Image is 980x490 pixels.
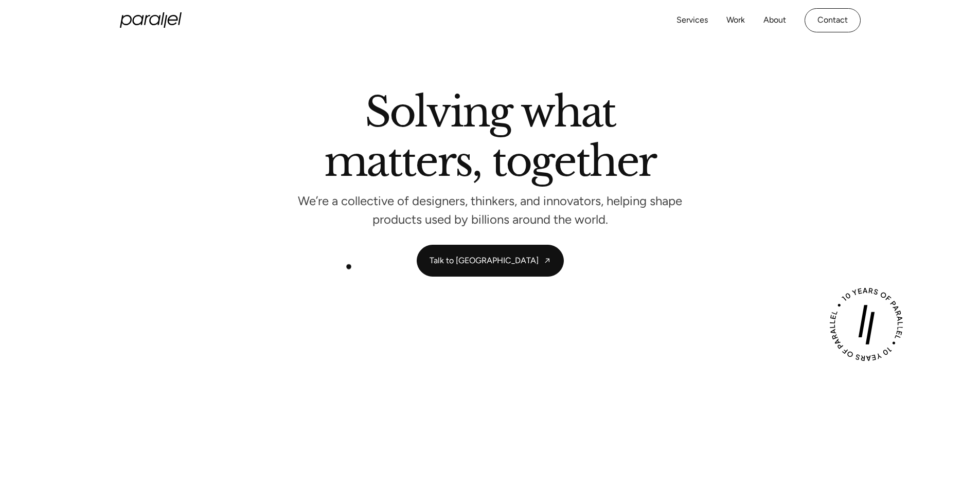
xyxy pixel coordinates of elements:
h2: Solving what matters, together [324,92,656,186]
a: home [120,12,182,28]
a: Services [676,13,708,28]
a: Contact [805,8,861,32]
a: About [763,13,786,28]
a: Work [726,13,745,28]
p: We’re a collective of designers, thinkers, and innovators, helping shape products used by billion... [297,197,683,224]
